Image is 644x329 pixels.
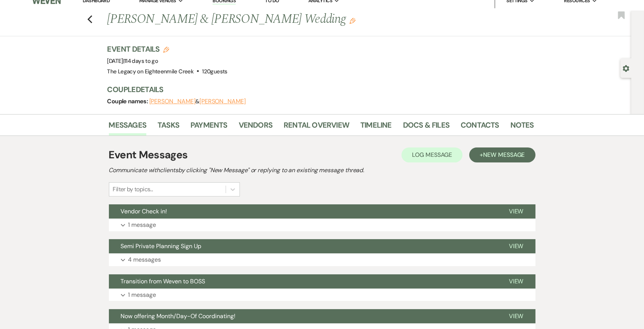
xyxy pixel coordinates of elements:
[121,312,236,320] span: Now offering Month/Day-Of Coordinating!
[121,277,205,285] span: Transition from Weven to BOSS
[509,242,524,250] span: View
[121,242,202,250] span: Semi Private Planning Sign Up
[284,119,349,135] a: Rental Overview
[109,147,188,163] h1: Event Messages
[402,147,463,162] button: Log Message
[149,98,246,105] span: &
[109,204,497,219] button: Vendor Check in!
[509,277,524,285] span: View
[107,10,443,28] h1: [PERSON_NAME] & [PERSON_NAME] Wedding
[497,274,535,289] button: View
[109,219,535,231] button: 1 message
[350,17,355,24] button: Edit
[107,57,158,65] span: [DATE]
[509,312,524,320] span: View
[128,290,156,300] p: 1 message
[128,220,156,230] p: 1 message
[123,57,158,65] span: |
[149,98,196,104] button: [PERSON_NAME]
[109,289,535,301] button: 1 message
[109,309,497,323] button: Now offering Month/Day-Of Coordinating!
[109,253,535,266] button: 4 messages
[412,151,452,159] span: Log Message
[109,274,497,289] button: Transition from Weven to BOSS
[107,84,527,95] h3: Couple Details
[239,119,272,135] a: Vendors
[461,119,499,135] a: Contacts
[360,119,392,135] a: Timeline
[190,119,228,135] a: Payments
[109,166,535,175] h2: Communicate with clients by clicking "New Message" or replying to an existing message thread.
[113,185,153,194] div: Filter by topics...
[509,207,524,215] span: View
[199,98,246,104] button: [PERSON_NAME]
[121,207,167,215] span: Vendor Check in!
[497,309,535,323] button: View
[107,97,149,105] span: Couple names:
[124,57,158,65] span: 114 days to go
[109,119,147,135] a: Messages
[469,147,535,162] button: +New Message
[510,119,534,135] a: Notes
[202,68,227,75] span: 120 guests
[623,64,629,71] button: Open lead details
[497,204,535,219] button: View
[109,239,497,253] button: Semi Private Planning Sign Up
[497,239,535,253] button: View
[403,119,449,135] a: Docs & Files
[128,255,161,265] p: 4 messages
[483,151,525,159] span: New Message
[107,68,194,75] span: The Legacy on Eighteenmile Creek
[158,119,179,135] a: Tasks
[107,44,228,54] h3: Event Details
